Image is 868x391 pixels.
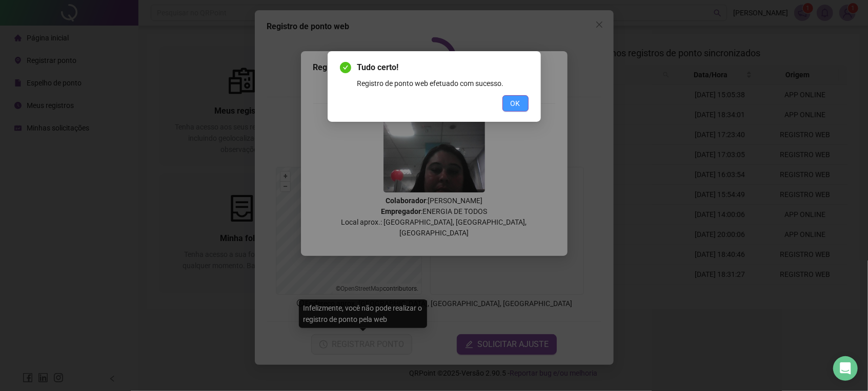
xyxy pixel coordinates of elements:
div: Open Intercom Messenger [833,356,858,381]
span: check-circle [340,62,351,73]
span: OK [511,98,520,109]
span: Tudo certo! [357,61,529,74]
div: Registro de ponto web efetuado com sucesso. [357,78,529,89]
button: OK [502,95,529,112]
